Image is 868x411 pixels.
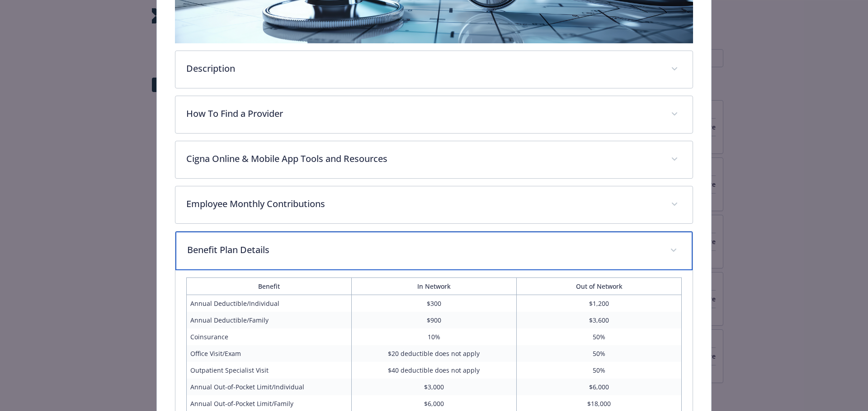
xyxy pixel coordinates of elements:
[186,379,351,395] td: Annual Out-of-Pocket Limit/Individual
[175,96,693,133] div: How To Find a Provider
[351,312,516,328] td: $900
[517,277,682,295] th: Out of Network
[517,362,682,379] td: 50%
[175,141,693,178] div: Cigna Online & Mobile App Tools and Resources
[175,51,693,88] div: Description
[186,107,660,120] p: How To Find a Provider
[351,295,516,312] td: $300
[351,362,516,379] td: $40 deductible does not apply
[517,295,682,312] td: $1,200
[186,197,660,211] p: Employee Monthly Contributions
[517,379,682,395] td: $6,000
[186,345,351,362] td: Office Visit/Exam
[351,345,516,362] td: $20 deductible does not apply
[517,312,682,328] td: $3,600
[186,152,660,166] p: Cigna Online & Mobile App Tools and Resources
[351,379,516,395] td: $3,000
[175,186,693,223] div: Employee Monthly Contributions
[186,62,660,75] p: Description
[351,277,516,295] th: In Network
[175,231,693,270] div: Benefit Plan Details
[186,295,351,312] td: Annual Deductible/Individual
[186,277,351,295] th: Benefit
[186,362,351,379] td: Outpatient Specialist Visit
[187,243,660,257] p: Benefit Plan Details
[517,328,682,345] td: 50%
[517,345,682,362] td: 50%
[351,328,516,345] td: 10%
[186,328,351,345] td: Coinsurance
[186,312,351,328] td: Annual Deductible/Family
